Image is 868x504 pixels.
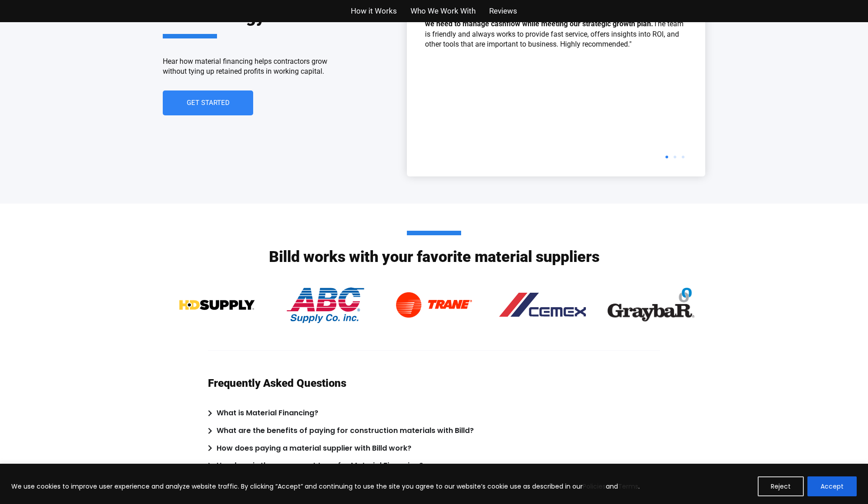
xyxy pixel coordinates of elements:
button: Accept [807,476,857,496]
p: “ The team is friendly and always works to provide fast service, offers insights into ROl, and ot... [425,9,687,50]
a: Get Started [163,90,253,115]
summary: How long is the repayment term for Material Financing? [208,459,660,472]
summary: What are the benefits of paying for construction materials with Billd? [208,424,660,437]
summary: How does paying a material supplier with Billd work? [208,442,660,455]
a: Who We Work With [410,5,476,18]
a: How it Works [351,5,397,18]
a: Policies [583,482,606,491]
p: Hear how material financing helps contractors grow without tying up retained profits in working c... [163,57,336,77]
div: What are the benefits of paying for construction materials with Billd? [217,424,474,437]
span: Go to slide 1 [665,156,668,158]
div: Accordion. Open links with Enter or Space, close with Escape, and navigate with Arrow Keys [208,407,660,490]
button: Reject [758,476,804,496]
div: How does paying a material supplier with Billd work? [217,442,411,455]
h2: Billd works with your favorite material suppliers [269,231,599,264]
div: What is Material Financing? [217,407,318,420]
h3: Frequently Asked Questions [208,378,346,389]
span: Go to slide 2 [674,156,676,158]
div: How long is the repayment term for Material Financing? [217,459,423,472]
summary: What is Material Financing? [208,407,660,420]
p: We use cookies to improve user experience and analyze website traffic. By clicking “Accept” and c... [11,481,640,492]
span: Go to slide 3 [682,156,684,158]
a: Terms [618,482,638,491]
a: Reviews [489,5,517,18]
span: Get Started [187,100,230,106]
